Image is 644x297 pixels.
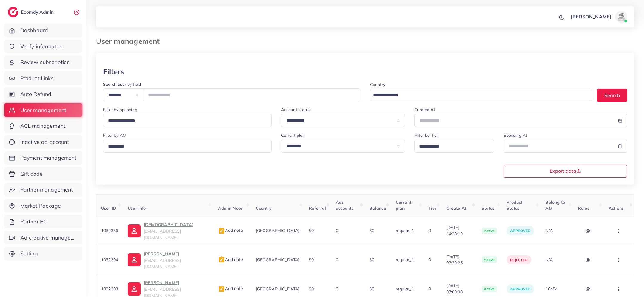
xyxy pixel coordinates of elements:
[218,285,225,293] img: admin_note.cdd0b510.svg
[218,228,243,233] span: Add note
[144,258,181,269] span: [EMAIL_ADDRESS][DOMAIN_NAME]
[578,206,589,211] span: Roles
[101,286,118,292] span: 1032303
[396,200,411,211] span: Current plan
[545,228,552,233] span: N/A
[414,140,494,153] div: Search for option
[545,257,552,262] span: N/A
[256,228,300,233] span: [GEOGRAPHIC_DATA]
[609,206,624,211] span: Actions
[144,250,208,257] p: [PERSON_NAME]
[4,183,82,197] a: Partner management
[615,11,627,23] img: avatar
[567,11,630,23] a: [PERSON_NAME]avatar
[20,234,78,242] span: Ad creative management
[128,224,141,237] img: ic-user-info.36bf1079.svg
[101,257,118,262] span: 1032304
[20,122,65,130] span: ACL management
[371,91,584,100] input: Search for option
[96,37,164,46] h3: User management
[4,119,82,133] a: ACL management
[20,106,66,114] span: User management
[4,24,82,37] a: Dashboard
[428,206,437,211] span: Tier
[218,286,243,291] span: Add note
[571,13,612,20] p: [PERSON_NAME]
[103,132,126,138] label: Filter by AM
[144,228,181,240] span: [EMAIL_ADDRESS][DOMAIN_NAME]
[417,142,486,151] input: Search for option
[20,74,54,82] span: Product Links
[20,186,73,194] span: Partner management
[218,256,225,263] img: admin_note.cdd0b510.svg
[256,257,300,262] span: [GEOGRAPHIC_DATA]
[414,107,435,113] label: Created At
[4,87,82,101] a: Auto Refund
[106,116,264,126] input: Search for option
[101,228,118,233] span: 1032336
[369,206,386,211] span: Balance
[482,206,495,211] span: Status
[4,55,82,69] a: Review subscription
[510,287,530,291] span: approved
[545,286,558,292] span: 16454
[20,43,64,50] span: Verify information
[20,250,38,257] span: Setting
[103,140,272,153] div: Search for option
[4,40,82,53] a: Verify information
[4,71,82,85] a: Product Links
[128,250,208,270] a: [PERSON_NAME][EMAIL_ADDRESS][DOMAIN_NAME]
[103,67,124,76] h3: Filters
[396,286,414,292] span: regular_1
[103,114,272,127] div: Search for option
[4,247,82,260] a: Setting
[4,151,82,165] a: Payment management
[103,81,141,87] label: Search user by field
[482,228,497,234] span: active
[256,286,300,292] span: [GEOGRAPHIC_DATA]
[482,286,497,292] span: active
[21,9,55,15] h2: Ecomdy Admin
[309,228,314,233] span: $0
[20,138,69,146] span: Inactive ad account
[8,7,55,17] a: logoEcomdy Admin
[20,218,47,226] span: Partner BC
[309,206,326,211] span: Referral
[20,170,43,178] span: Gift code
[144,221,208,228] p: [DEMOGRAPHIC_DATA]
[507,200,522,211] span: Product Status
[414,132,438,138] label: Filter by Tier
[336,228,338,233] span: 0
[370,82,385,88] label: Country
[4,215,82,228] a: Partner BC
[218,206,243,211] span: Admin Note
[8,7,18,17] img: logo
[482,256,497,263] span: active
[396,257,414,262] span: regular_1
[336,200,354,211] span: Ads accounts
[20,58,70,66] span: Review subscription
[428,257,431,262] span: 0
[336,286,338,292] span: 0
[510,258,527,262] span: rejected
[281,107,311,113] label: Account status
[545,200,565,211] span: Belong to AM
[4,199,82,213] a: Market Package
[446,206,466,211] span: Create At
[128,221,208,240] a: [DEMOGRAPHIC_DATA][EMAIL_ADDRESS][DOMAIN_NAME]
[369,257,374,262] span: $0
[597,89,627,102] button: Search
[446,283,472,295] span: [DATE] 07:00:08
[446,225,472,237] span: [DATE] 14:28:10
[446,254,472,266] span: [DATE] 07:20:25
[396,228,414,233] span: regular_1
[20,27,48,34] span: Dashboard
[20,202,61,210] span: Market Package
[309,257,314,262] span: $0
[128,282,141,296] img: ic-user-info.36bf1079.svg
[218,227,225,234] img: admin_note.cdd0b510.svg
[20,90,52,98] span: Auto Refund
[4,167,82,181] a: Gift code
[101,206,116,211] span: User ID
[428,228,431,233] span: 0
